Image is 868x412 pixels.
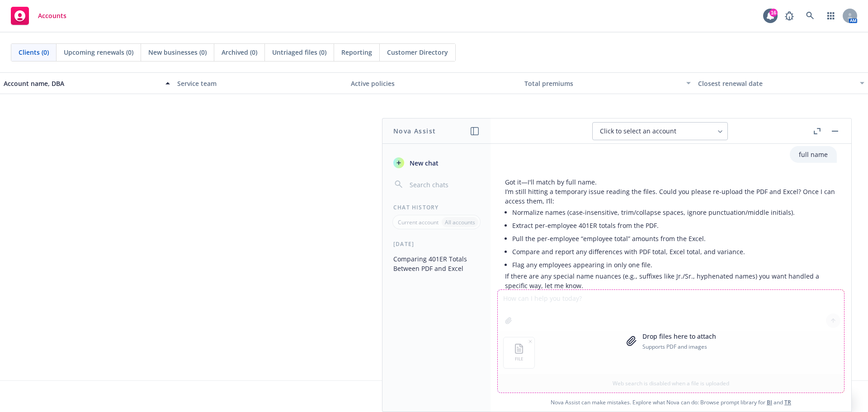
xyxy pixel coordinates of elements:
[592,122,728,140] button: Click to select an account
[408,158,439,168] span: New chat
[7,3,70,28] a: Accounts
[600,127,676,136] span: Click to select an account
[694,72,868,94] button: Closest renewal date
[351,79,517,88] div: Active policies
[390,251,483,276] button: Comparing 401ER Totals Between PDF and Excel
[505,271,837,290] p: If there are any special name nuances (e.g., suffixes like Jr./Sr., hyphenated names) you want ha...
[4,79,160,88] div: Account name, DBA
[393,126,436,136] h1: Nova Assist
[769,9,778,17] div: 16
[19,47,49,57] span: Clients (0)
[445,218,475,226] p: All accounts
[512,232,837,245] li: Pull the per-employee “employee total” amounts from the Excel.
[512,258,837,271] li: Flag any employees appearing in only one file.
[272,47,326,57] span: Untriaged files (0)
[390,155,483,171] button: New chat
[222,47,257,57] span: Archived (0)
[642,331,716,341] p: Drop files here to attach
[505,187,837,206] p: I’m still hitting a temporary issue reading the files. Could you please re-upload the PDF and Exc...
[408,178,480,191] input: Search chats
[494,393,848,412] span: Nova Assist can make mistakes. Explore what Nova can do: Browse prompt library for and
[347,72,521,94] button: Active policies
[698,79,854,88] div: Closest renewal date
[398,218,439,226] p: Current account
[148,47,207,57] span: New businesses (0)
[642,343,716,350] p: Supports PDF and images
[38,12,66,19] span: Accounts
[822,7,840,25] a: Switch app
[382,240,491,248] div: [DATE]
[341,47,372,57] span: Reporting
[524,79,681,88] div: Total premiums
[780,7,798,25] a: Report a Bug
[521,72,694,94] button: Total premiums
[177,79,344,88] div: Service team
[799,150,828,159] p: full name
[505,177,837,187] p: Got it—I'll match by full name.
[801,7,819,25] a: Search
[382,204,491,211] div: Chat History
[767,398,772,406] a: BI
[387,47,448,57] span: Customer Directory
[174,72,347,94] button: Service team
[64,47,133,57] span: Upcoming renewals (0)
[784,398,791,406] a: TR
[512,245,837,258] li: Compare and report any differences with PDF total, Excel total, and variance.
[512,206,837,219] li: Normalize names (case-insensitive, trim/collapse spaces, ignore punctuation/middle initials).
[512,219,837,232] li: Extract per-employee 401ER totals from the PDF.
